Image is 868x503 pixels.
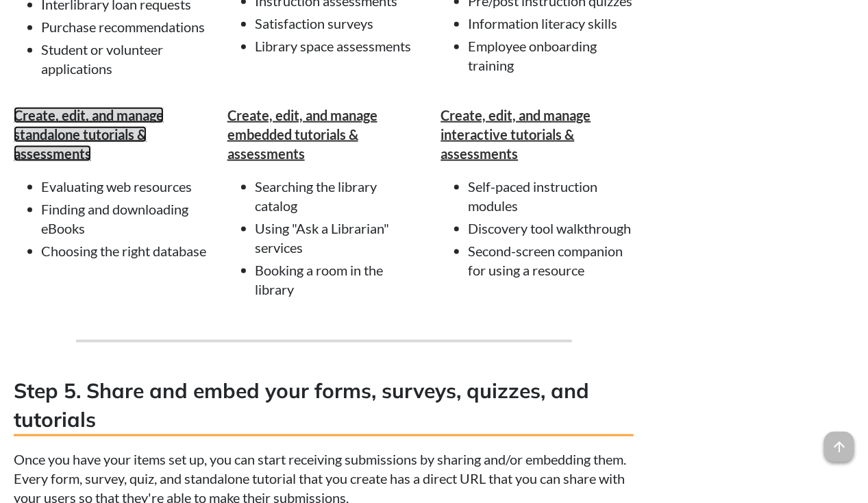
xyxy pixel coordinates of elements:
[468,36,634,75] li: Employee onboarding training
[41,177,207,196] li: Evaluating web resources
[41,17,207,36] li: Purchase recommendations
[41,199,207,238] li: Finding and downloading eBooks
[255,36,421,56] li: Library space assessments
[227,107,377,162] a: Create, edit, and manage embedded tutorials & assessments
[468,14,634,33] li: Information literacy skills
[255,177,421,215] li: Searching the library catalog​
[14,377,634,437] h3: Step 5. Share and embed your forms, surveys, quizzes, and tutorials
[14,107,164,162] a: Create, edit, and manage standalone tutorials & assessments
[41,241,207,260] li: Choosing the right database
[468,177,634,215] li: Self-paced instruction modules
[824,432,854,462] span: arrow_upward
[468,241,634,280] li: Second-screen companion for using a resource
[255,260,421,299] li: Booking a room in the library
[255,219,421,257] li: Using "Ask a Librarian" services
[468,219,634,238] li: Discovery tool walkthrough
[255,14,421,33] li: Satisfaction surveys
[824,433,854,450] a: arrow_upward
[41,40,207,78] li: Student or volunteer applications
[441,107,591,162] a: Create, edit, and manage interactive tutorials & assessments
